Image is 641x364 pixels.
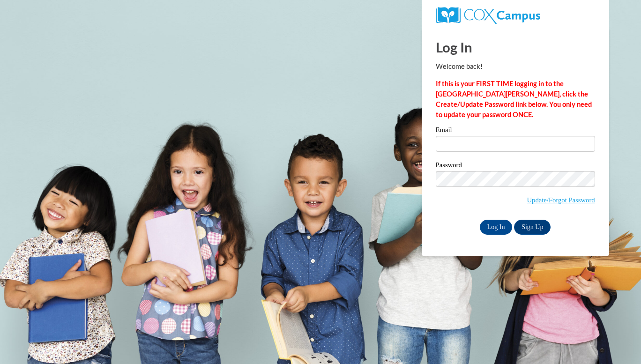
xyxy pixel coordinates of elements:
[436,162,595,171] label: Password
[436,61,595,72] p: Welcome back!
[514,220,551,235] a: Sign Up
[436,37,595,57] h1: Log In
[527,196,595,204] a: Update/Forgot Password
[436,80,592,119] strong: If this is your FIRST TIME logging in to the [GEOGRAPHIC_DATA][PERSON_NAME], click the Create/Upd...
[436,11,540,19] a: COX Campus
[480,220,513,235] input: Log In
[436,126,595,136] label: Email
[436,7,540,24] img: COX Campus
